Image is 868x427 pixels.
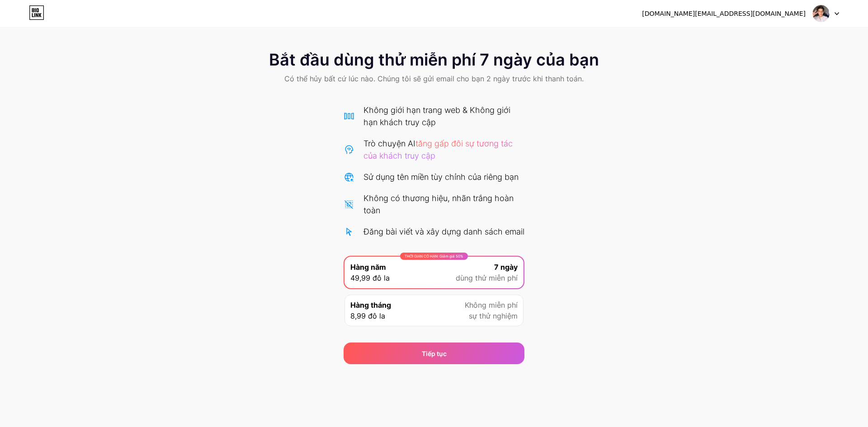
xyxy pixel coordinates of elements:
font: 8,99 đô la [350,311,385,320]
font: [DOMAIN_NAME][EMAIL_ADDRESS][DOMAIN_NAME] [642,10,806,17]
font: Bắt đầu dùng thử miễn phí 7 ngày của bạn [269,50,599,70]
font: sự thử nghiệm [469,311,518,320]
font: Sử dụng tên miền tùy chỉnh của riêng bạn [363,172,519,182]
font: 7 ngày [494,263,518,272]
font: dùng thử miễn phí [456,273,518,282]
font: Trò chuyện AI [363,139,415,148]
img: tinhmuatruoc [812,5,830,22]
font: Tiếp tục [422,350,447,357]
font: Đăng bài viết và xây dựng danh sách email [363,227,524,236]
font: tăng gấp đôi sự tương tác của khách truy cập [363,139,513,160]
font: 49,99 đô la [350,273,390,282]
font: Không có thương hiệu, nhãn trắng hoàn toàn [363,193,514,215]
font: Không miễn phí [465,300,518,310]
font: THỜI GIAN CÓ HẠN: Giảm giá 50% [405,254,463,258]
font: Không giới hạn trang web & Không giới hạn khách truy cập [363,105,510,127]
font: Hàng tháng [350,300,391,310]
font: Có thể hủy bất cứ lúc nào. Chúng tôi sẽ gửi email cho bạn 2 ngày trước khi thanh toán. [284,74,584,83]
font: Hàng năm [350,263,386,272]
